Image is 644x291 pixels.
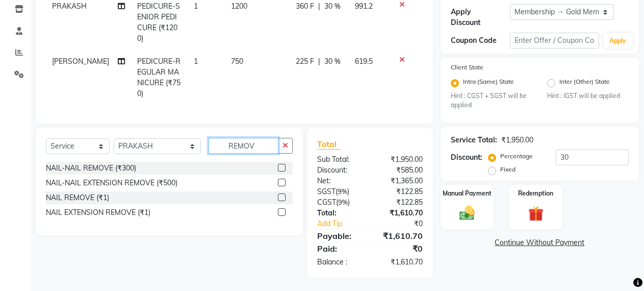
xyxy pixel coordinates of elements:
[547,91,629,101] small: Hint : IGST will be applied
[324,56,341,67] span: 30 %
[231,57,243,66] span: 750
[370,165,430,176] div: ₹585.00
[317,198,336,207] span: CGST
[46,178,177,188] div: NAIL-NAIL EXTENSION REMOVE (₹500)
[194,57,198,66] span: 1
[455,204,480,222] img: _cash.svg
[370,208,430,219] div: ₹1,610.70
[603,33,632,48] button: Apply
[355,2,373,11] span: 991.2
[518,189,553,198] label: Redemption
[318,56,320,67] span: |
[500,152,533,161] label: Percentage
[501,135,533,145] div: ₹1,950.00
[296,56,314,67] span: 225 F
[443,237,637,248] a: Continue Without Payment
[338,187,347,196] span: 9%
[310,219,380,229] a: Add Tip
[370,243,430,255] div: ₹0
[52,57,109,66] span: [PERSON_NAME]
[137,2,180,43] span: PEDICURE-SENIOR PEDICURE (₹1200)
[370,257,430,268] div: ₹1,610.70
[510,33,599,48] input: Enter Offer / Coupon Code
[370,176,430,186] div: ₹1,365.00
[370,197,430,208] div: ₹122.85
[317,187,336,196] span: SGST
[380,219,430,229] div: ₹0
[451,35,510,46] div: Coupon Code
[296,1,314,12] span: 360 F
[463,77,514,89] label: Intra (Same) State
[310,208,370,219] div: Total:
[52,2,87,11] span: PRAKASH
[451,135,497,145] div: Service Total:
[443,189,492,198] label: Manual Payment
[310,176,370,186] div: Net:
[355,57,373,66] span: 619.5
[559,77,610,89] label: Inter (Other) State
[46,207,150,218] div: NAIL EXTENSION REMOVE (₹1)
[209,138,279,154] input: Search or Scan
[231,2,247,11] span: 1200
[451,7,510,28] div: Apply Discount
[317,139,341,150] span: Total
[451,152,482,163] div: Discount:
[310,154,370,165] div: Sub Total:
[310,230,370,242] div: Payable:
[310,197,370,208] div: ( )
[318,1,320,12] span: |
[370,230,430,242] div: ₹1,610.70
[451,91,532,110] small: Hint : CGST + SGST will be applied
[46,163,136,174] div: NAIL-NAIL REMOVE (₹300)
[338,198,348,206] span: 9%
[310,243,370,255] div: Paid:
[137,57,181,98] span: PEDICURE-REGULAR MANICURE (₹750)
[524,204,549,223] img: _gift.svg
[46,192,109,203] div: NAIL REMOVE (₹1)
[324,1,341,12] span: 30 %
[500,165,516,174] label: Fixed
[194,2,198,11] span: 1
[310,165,370,176] div: Discount:
[370,186,430,197] div: ₹122.85
[451,63,483,72] label: Client State
[310,186,370,197] div: ( )
[310,257,370,268] div: Balance :
[370,154,430,165] div: ₹1,950.00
